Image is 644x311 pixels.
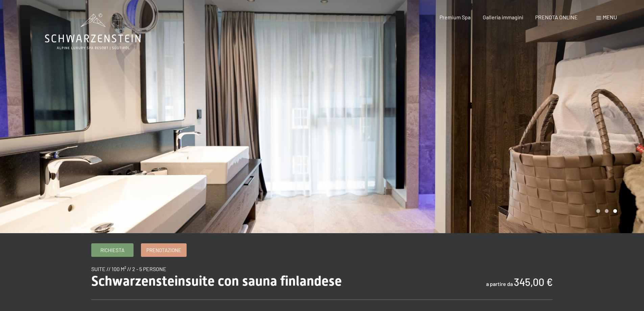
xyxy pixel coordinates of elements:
[141,244,186,257] a: Prenotazione
[146,247,181,254] span: Prenotazione
[514,276,553,288] b: 345,00 €
[91,266,166,272] span: suite // 100 m² // 2 - 5 persone
[535,14,578,20] a: PRENOTA ONLINE
[483,14,523,20] a: Galleria immagini
[91,273,342,289] span: Schwarzensteinsuite con sauna finlandese
[100,247,124,254] span: Richiesta
[92,244,133,257] a: Richiesta
[486,281,513,287] span: a partire da
[439,14,471,20] a: Premium Spa
[603,14,617,20] span: Menu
